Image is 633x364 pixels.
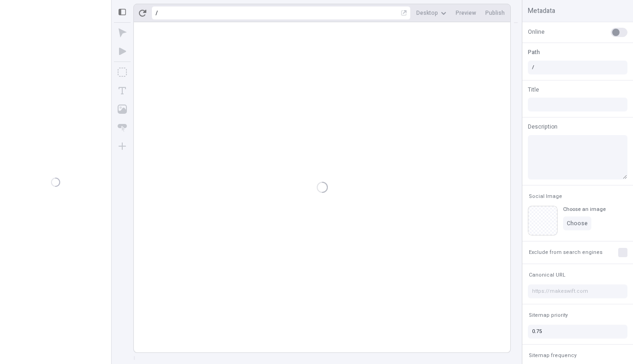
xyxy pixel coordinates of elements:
[413,6,450,20] button: Desktop
[563,216,591,230] button: Choose
[529,352,577,359] span: Sitemap frequency
[416,9,438,17] span: Desktop
[528,28,545,36] span: Online
[527,247,604,258] button: Exclude from search engines
[456,9,476,17] span: Preview
[485,9,505,17] span: Publish
[529,249,602,256] span: Exclude from search engines
[452,6,480,20] button: Preview
[527,191,564,202] button: Social Image
[114,101,131,117] button: Image
[563,206,606,213] div: Choose an image
[156,9,158,17] div: /
[114,64,131,80] button: Box
[114,82,131,99] button: Text
[528,284,627,298] input: https://makeswift.com
[528,123,558,131] span: Description
[527,270,567,281] button: Canonical URL
[527,350,578,361] button: Sitemap frequency
[482,6,508,20] button: Publish
[567,220,588,227] span: Choose
[114,119,131,136] button: Button
[527,310,570,321] button: Sitemap priority
[529,193,562,200] span: Social Image
[529,312,568,319] span: Sitemap priority
[528,86,539,94] span: Title
[528,48,540,56] span: Path
[529,271,565,278] span: Canonical URL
